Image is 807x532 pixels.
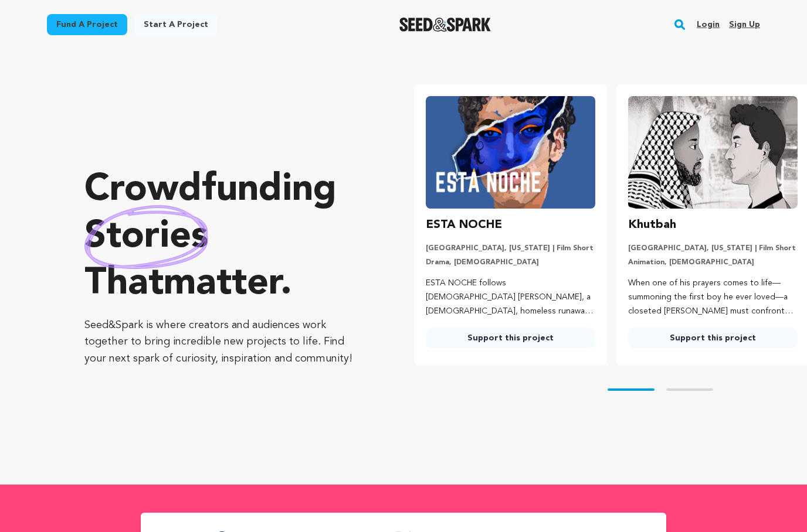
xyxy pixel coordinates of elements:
[426,244,595,253] p: [GEOGRAPHIC_DATA], [US_STATE] | Film Short
[729,15,760,34] a: Sign up
[426,96,595,209] img: ESTA NOCHE image
[628,216,676,234] h3: Khutbah
[628,328,798,349] a: Support this project
[426,277,595,318] p: ESTA NOCHE follows [DEMOGRAPHIC_DATA] [PERSON_NAME], a [DEMOGRAPHIC_DATA], homeless runaway, conf...
[134,14,218,35] a: Start a project
[628,96,798,209] img: Khutbah image
[399,18,491,32] img: Seed&Spark Logo Dark Mode
[697,15,720,34] a: Login
[47,14,127,35] a: Fund a project
[426,216,502,234] h3: ESTA NOCHE
[84,205,208,269] img: hand sketched image
[84,317,367,367] p: Seed&Spark is where creators and audiences work together to bring incredible new projects to life...
[84,167,367,308] p: Crowdfunding that .
[399,18,491,32] a: Seed&Spark Homepage
[164,265,280,303] span: matter
[426,328,595,349] a: Support this project
[426,258,595,267] p: Drama, [DEMOGRAPHIC_DATA]
[628,258,798,267] p: Animation, [DEMOGRAPHIC_DATA]
[628,244,798,253] p: [GEOGRAPHIC_DATA], [US_STATE] | Film Short
[628,277,798,318] p: When one of his prayers comes to life—summoning the first boy he ever loved—a closeted [PERSON_NA...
